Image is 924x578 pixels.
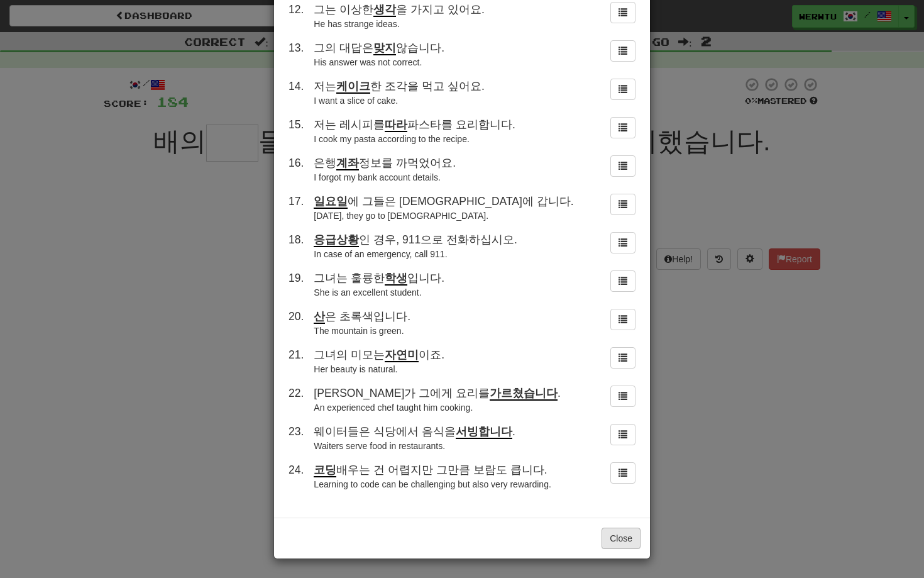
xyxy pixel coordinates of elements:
[314,157,456,170] span: 은행 정보를 까먹었어요.
[314,310,410,324] span: 은 초록색입니다.
[602,528,641,549] button: Close
[314,440,595,452] div: Waiters serve food in restaurants.
[314,94,595,107] div: I want a slice of cake.
[336,157,359,170] u: 계좌
[314,310,325,324] u: 산
[373,3,396,17] u: 생각
[283,381,309,419] td: 22 .
[314,348,444,362] span: 그녀의 미모는 이죠.
[314,42,444,55] span: 그의 대답은 않습니다.
[283,227,309,265] td: 18 .
[314,56,595,69] div: His answer was not correct.
[314,478,595,491] div: Learning to code can be challenging but also very rewarding.
[314,401,595,414] div: An experienced chef taught him cooking.
[314,18,595,30] div: He has strange ideas.
[283,112,309,150] td: 15 .
[456,425,512,439] u: 서빙합니다
[314,195,573,209] span: 에 그들은 [DEMOGRAPHIC_DATA]에 갑니다.
[283,342,309,381] td: 21 .
[314,325,595,337] div: The mountain is green.
[314,118,515,132] span: 저는 레시피를 파스타를 요리합니다.
[283,150,309,189] td: 16 .
[283,419,309,457] td: 23 .
[314,233,359,247] u: 응급상황
[314,387,561,401] span: [PERSON_NAME]가 그에게 요리를 .
[314,3,484,17] span: 그는 이상한 을 가지고 있어요.
[283,265,309,304] td: 19 .
[314,464,547,477] span: 배우는 건 어렵지만 그만큼 보람도 큽니다.
[314,363,595,375] div: Her beauty is natural.
[385,118,407,132] u: 따라
[336,80,370,94] u: 케이크
[283,189,309,227] td: 17 .
[314,171,595,184] div: I forgot my bank account details.
[490,387,558,401] u: 가르쳤습니다
[314,248,595,260] div: In case of an emergency, call 911.
[314,425,515,439] span: 웨이터들은 식당에서 음식을 .
[314,464,336,477] u: 코딩
[385,348,419,362] u: 자연미
[385,272,407,286] u: 학생
[314,209,595,222] div: [DATE], they go to [DEMOGRAPHIC_DATA].
[314,133,595,145] div: I cook my pasta according to the recipe.
[314,233,517,247] span: 인 경우, 911으로 전화하십시오.
[283,457,309,496] td: 24 .
[283,35,309,74] td: 13 .
[314,272,444,286] span: 그녀는 훌륭한 입니다.
[373,42,396,55] u: 맞지
[283,304,309,342] td: 20 .
[314,195,348,209] u: 일요일
[314,286,595,299] div: She is an excellent student.
[314,80,484,94] span: 저는 한 조각을 먹고 싶어요.
[283,74,309,112] td: 14 .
